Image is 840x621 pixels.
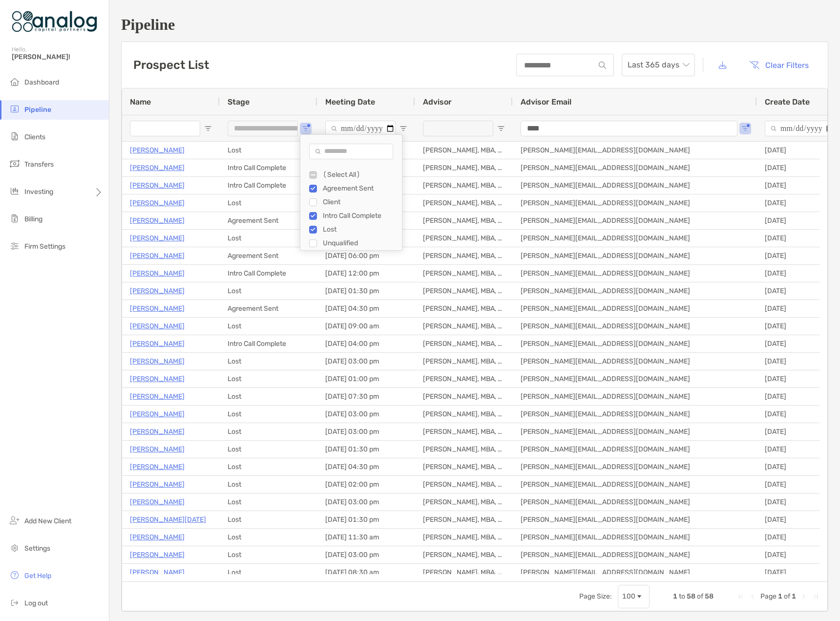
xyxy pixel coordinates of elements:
input: Name Filter Input [130,121,200,136]
div: Lost [220,388,317,405]
p: [PERSON_NAME] [130,478,185,491]
button: Open Filter Menu [497,125,505,132]
div: [PERSON_NAME][EMAIL_ADDRESS][DOMAIN_NAME] [513,458,757,475]
button: Open Filter Menu [204,125,212,132]
div: [PERSON_NAME], MBA, CFA [415,370,513,387]
div: [DATE] 09:00 am [317,318,415,335]
div: Filter List [300,168,402,250]
input: Create Date Filter Input [765,121,835,136]
div: [PERSON_NAME][EMAIL_ADDRESS][DOMAIN_NAME] [513,335,757,352]
div: Agreement Sent [220,300,317,317]
p: [PERSON_NAME] [130,426,185,438]
span: Billing [24,215,42,223]
div: [PERSON_NAME], MBA, CFA [415,493,513,511]
div: [PERSON_NAME], MBA, CFA [415,212,513,229]
div: [PERSON_NAME], MBA, CFA [415,564,513,581]
div: [PERSON_NAME], MBA, CFA [415,300,513,317]
span: Dashboard [24,78,59,86]
div: Intro Call Complete [220,177,317,194]
div: Lost [220,423,317,440]
div: [PERSON_NAME][EMAIL_ADDRESS][DOMAIN_NAME] [513,318,757,335]
div: [DATE] 04:30 pm [317,300,415,317]
div: [DATE] 03:00 pm [317,493,415,511]
div: [PERSON_NAME], MBA, CFA [415,458,513,475]
div: [DATE] 11:30 am [317,529,415,546]
div: [DATE] 03:00 pm [317,406,415,423]
span: [PERSON_NAME]! [12,53,103,61]
div: [DATE] 01:00 pm [317,370,415,387]
span: Firm Settings [24,242,65,251]
div: [PERSON_NAME], MBA, CFA [415,194,513,212]
div: Last Page [812,593,819,600]
div: [PERSON_NAME][EMAIL_ADDRESS][DOMAIN_NAME] [513,265,757,282]
div: [DATE] 03:00 pm [317,353,415,370]
div: Lost [220,476,317,493]
div: [PERSON_NAME], MBA, CFA [415,142,513,159]
div: [PERSON_NAME][EMAIL_ADDRESS][DOMAIN_NAME] [513,493,757,511]
input: Meeting Date Filter Input [325,121,396,136]
div: [PERSON_NAME], MBA, CFA [415,353,513,370]
span: Stage [228,97,250,107]
div: [PERSON_NAME][EMAIL_ADDRESS][DOMAIN_NAME] [513,353,757,370]
div: [PERSON_NAME][EMAIL_ADDRESS][DOMAIN_NAME] [513,247,757,264]
div: Client [323,198,396,206]
img: investing icon [9,185,21,197]
div: Column Filter [300,134,402,251]
div: Lost [220,230,317,247]
span: Clients [24,133,45,141]
a: [PERSON_NAME] [130,373,185,385]
div: Next Page [800,593,808,600]
a: [PERSON_NAME] [130,232,185,244]
a: [PERSON_NAME] [130,162,185,174]
div: [PERSON_NAME], MBA, CFA [415,529,513,546]
a: [PERSON_NAME][DATE] [130,514,206,526]
p: [PERSON_NAME] [130,250,185,262]
a: [PERSON_NAME] [130,338,185,350]
div: Lost [220,194,317,212]
div: [DATE] 01:30 pm [317,511,415,528]
img: firm-settings icon [9,240,21,252]
button: Open Filter Menu [302,125,310,132]
div: [DATE] 12:00 pm [317,265,415,282]
div: [DATE] 08:30 am [317,564,415,581]
div: (Select All) [323,171,396,179]
div: [PERSON_NAME], MBA, CFA [415,318,513,335]
div: [PERSON_NAME], MBA, CFA [415,546,513,563]
div: [DATE] 06:00 pm [317,247,415,264]
div: [DATE] 03:00 pm [317,546,415,563]
div: [PERSON_NAME][EMAIL_ADDRESS][DOMAIN_NAME] [513,546,757,563]
div: [PERSON_NAME][EMAIL_ADDRESS][DOMAIN_NAME] [513,194,757,212]
a: [PERSON_NAME] [130,443,185,455]
div: [PERSON_NAME], MBA, CFA [415,177,513,194]
div: [DATE] 07:30 pm [317,388,415,405]
p: [PERSON_NAME] [130,179,185,192]
div: Lost [220,564,317,581]
button: Open Filter Menu [741,125,749,132]
a: [PERSON_NAME] [130,267,185,279]
a: [PERSON_NAME] [130,197,185,209]
div: [PERSON_NAME][EMAIL_ADDRESS][DOMAIN_NAME] [513,476,757,493]
div: Lost [220,458,317,475]
span: Settings [24,544,50,553]
img: dashboard icon [9,76,21,87]
a: [PERSON_NAME] [130,355,185,367]
span: Investing [24,188,53,196]
a: [PERSON_NAME] [130,320,185,332]
span: Advisor [423,97,452,107]
div: Lost [220,441,317,458]
div: Intro Call Complete [323,212,396,220]
p: [PERSON_NAME] [130,496,185,508]
div: [PERSON_NAME][EMAIL_ADDRESS][DOMAIN_NAME] [513,441,757,458]
div: [PERSON_NAME][EMAIL_ADDRESS][DOMAIN_NAME] [513,282,757,300]
div: Intro Call Complete [220,335,317,352]
span: Add New Client [24,517,71,525]
div: Previous Page [749,593,756,600]
a: [PERSON_NAME] [130,302,185,315]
